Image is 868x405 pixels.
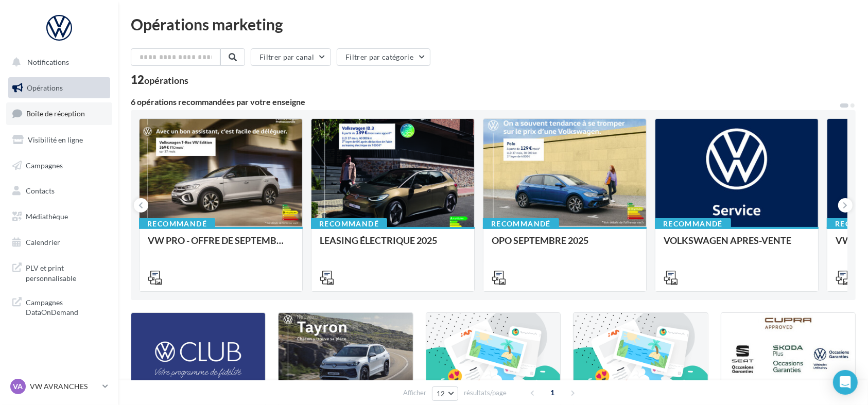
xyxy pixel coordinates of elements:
[131,74,188,85] div: 12
[27,58,69,66] span: Notifications
[26,238,60,246] span: Calendrier
[545,384,561,401] span: 1
[833,370,858,395] div: Open Intercom Messenger
[664,235,810,256] div: VOLKSWAGEN APRES-VENTE
[6,51,108,73] button: Notifications
[6,102,112,125] a: Boîte de réception
[144,76,188,85] div: opérations
[148,235,294,256] div: VW PRO - OFFRE DE SEPTEMBRE 25
[139,218,215,230] div: Recommandé
[6,180,112,202] a: Contacts
[311,218,387,230] div: Recommandé
[655,218,731,230] div: Recommandé
[6,155,112,177] a: Campagnes
[6,291,112,322] a: Campagnes DataOnDemand
[26,186,55,195] span: Contacts
[28,135,83,144] span: Visibilité en ligne
[483,218,559,230] div: Recommandé
[6,257,112,287] a: PLV et print personnalisable
[337,48,430,66] button: Filtrer par catégorie
[432,386,458,401] button: 12
[131,98,839,106] div: 6 opérations recommandées par votre enseigne
[26,161,63,169] span: Campagnes
[26,261,106,283] span: PLV et print personnalisable
[27,83,63,92] span: Opérations
[6,77,112,99] a: Opérations
[403,388,426,398] span: Afficher
[8,377,110,396] a: VA VW AVRANCHES
[437,390,445,398] span: 12
[6,206,112,227] a: Médiathèque
[464,388,507,398] span: résultats/page
[13,381,23,392] span: VA
[26,295,106,318] span: Campagnes DataOnDemand
[6,129,112,151] a: Visibilité en ligne
[320,235,466,256] div: LEASING ÉLECTRIQUE 2025
[131,16,856,32] div: Opérations marketing
[30,381,98,392] p: VW AVRANCHES
[26,109,85,118] span: Boîte de réception
[26,212,68,221] span: Médiathèque
[251,48,331,66] button: Filtrer par canal
[492,235,638,256] div: OPO SEPTEMBRE 2025
[6,232,112,253] a: Calendrier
